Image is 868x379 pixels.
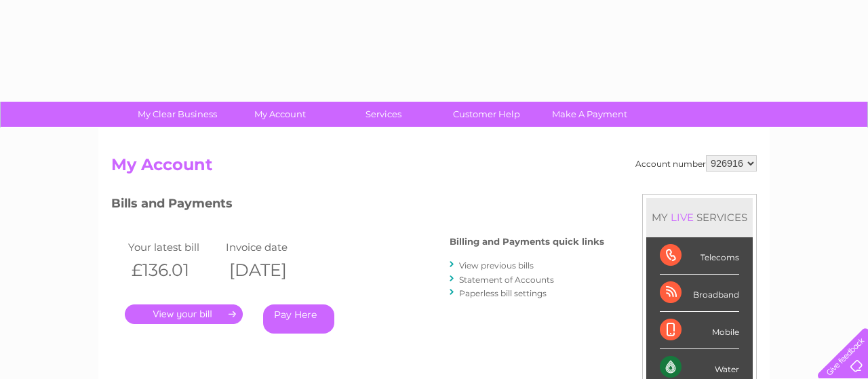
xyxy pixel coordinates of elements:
div: Broadband [660,275,739,312]
a: Pay Here [263,304,334,334]
th: £136.01 [125,256,222,284]
a: Make A Payment [534,102,646,127]
a: My Account [224,102,336,127]
a: View previous bills [459,260,534,271]
div: Mobile [660,312,739,349]
a: . [125,304,243,324]
td: Your latest bill [125,238,222,256]
h2: My Account [111,155,757,181]
div: MY SERVICES [646,198,753,237]
a: Customer Help [431,102,542,127]
div: Account number [635,155,757,172]
a: Paperless bill settings [459,288,547,298]
a: Services [328,102,439,127]
div: Telecoms [660,237,739,275]
a: My Clear Business [121,102,233,127]
div: LIVE [668,211,696,224]
h3: Bills and Payments [111,194,604,218]
td: Invoice date [222,238,320,256]
h4: Billing and Payments quick links [450,237,604,247]
th: [DATE] [222,256,320,284]
a: Statement of Accounts [459,275,554,285]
